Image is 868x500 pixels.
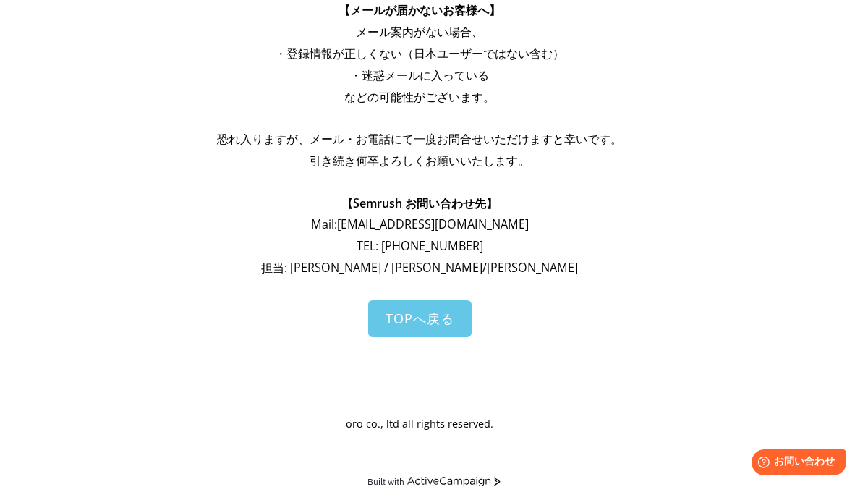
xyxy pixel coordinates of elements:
span: TOPへ戻る [386,310,454,327]
span: 【メールが届かないお客様へ】 [339,2,501,18]
span: 恐れ入りますが、メール・お電話にて一度お問合せいただけますと幸いです。 [217,131,622,147]
span: 【Semrush お問い合わせ先】 [341,195,498,211]
span: 引き続き何卒よろしくお願いいたします。 [310,153,529,169]
span: ・登録情報が正しくない（日本ユーザーではない含む） [275,46,564,62]
span: ・迷惑メールに入っている [350,67,489,83]
span: Mail: [EMAIL_ADDRESS][DOMAIN_NAME] [311,216,529,232]
a: TOPへ戻る [368,300,472,337]
span: TEL: [PHONE_NUMBER] [357,238,483,254]
div: Built with [367,476,404,487]
iframe: Help widget launcher [739,444,852,484]
span: oro co., ltd all rights reserved. [346,417,493,431]
span: 担当: [PERSON_NAME] / [PERSON_NAME]/[PERSON_NAME] [261,260,578,276]
span: メール案内がない場合、 [356,24,483,40]
span: などの可能性がございます。 [344,89,495,105]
